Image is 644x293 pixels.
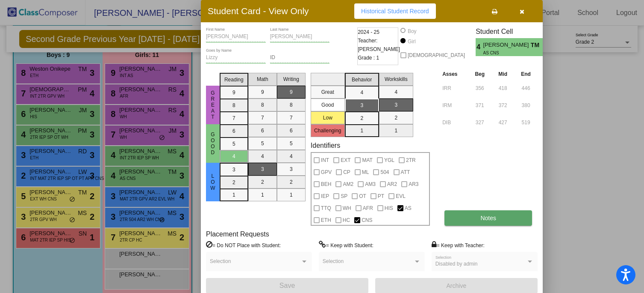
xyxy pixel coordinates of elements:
label: = Keep with Student: [319,241,373,249]
span: 504 [380,167,389,177]
span: AM3 [365,179,376,189]
div: Girl [407,38,416,45]
span: [DEMOGRAPHIC_DATA] [408,50,465,60]
h3: Student Card - View Only [208,6,309,16]
span: TTQ [321,203,331,213]
span: TM [531,41,543,50]
span: Grade : 1 [358,54,379,62]
span: 2024 - 25 [358,28,379,36]
span: AR3 [409,179,418,189]
span: 3 [543,42,550,52]
label: = Do NOT Place with Student: [206,241,281,249]
button: Historical Student Record [354,3,436,19]
span: SP [341,191,347,201]
span: Great [209,90,217,120]
span: Disabled by admin [435,261,478,267]
span: IEP [321,191,329,201]
span: ML [362,167,369,177]
span: Low [209,173,217,191]
span: ATT [401,167,410,177]
span: INT [321,155,329,165]
span: 4 [476,42,483,52]
span: Teacher: [PERSON_NAME] [358,36,400,54]
span: BEH [321,179,332,189]
th: End [514,69,538,79]
span: AS [405,203,412,213]
span: HC [343,215,350,225]
th: Beg [468,69,491,79]
span: PT [378,191,384,201]
input: assessment [442,82,466,95]
span: EVL [396,191,406,201]
input: assessment [442,116,466,129]
span: AM2 [343,179,353,189]
span: AFR [363,203,373,213]
span: ETH [321,215,331,225]
button: Notes [444,210,532,226]
span: GPV [321,167,332,177]
span: 2TR [406,155,416,165]
div: Boy [407,27,417,35]
span: Notes [480,215,496,221]
span: Good [209,132,217,155]
span: [PERSON_NAME] [483,41,531,50]
span: Save [279,282,295,289]
span: EXT [341,155,350,165]
span: CP [343,167,350,177]
span: MAT [362,155,372,165]
input: assessment [442,99,466,112]
span: YGL [384,155,394,165]
input: goes by name [206,55,266,61]
span: WH [343,203,351,213]
span: CNS [362,215,372,225]
th: Asses [440,69,468,79]
label: Placement Requests [206,230,269,238]
th: Mid [491,69,514,79]
span: HIS [385,203,393,213]
span: OT [359,191,366,201]
span: Archive [447,282,467,289]
h3: Student Cell [476,27,550,36]
span: AS CNS [483,50,525,56]
span: AR2 [387,179,397,189]
label: Identifiers [311,141,340,149]
span: Historical Student Record [361,8,429,15]
label: = Keep with Teacher: [432,241,485,249]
